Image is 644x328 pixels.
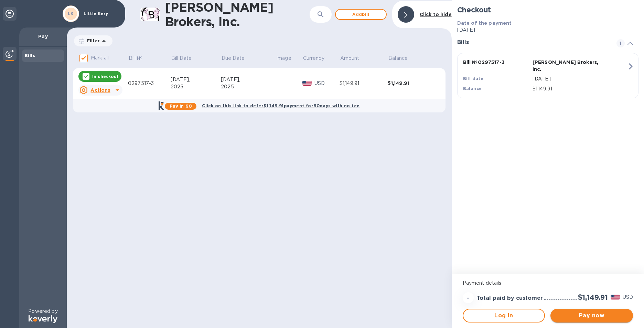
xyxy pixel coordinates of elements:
h3: Total paid by customer [476,295,543,302]
span: 1 [616,39,625,47]
h2: Checkout [457,6,638,14]
button: Pay now [550,309,633,322]
p: $1,149.91 [533,85,627,92]
div: [DATE], [171,76,221,83]
p: Currency [303,55,324,62]
div: 2025 [221,83,276,90]
p: Pay [25,33,61,40]
p: Bill № [129,55,143,62]
img: Logo [29,315,57,323]
b: Pay in 60 [170,103,192,109]
h2: $1,149.91 [578,293,608,302]
p: [PERSON_NAME] Brokers, Inc. [533,59,599,73]
span: Log in [469,311,539,320]
p: Mark all [91,54,109,62]
div: 2025 [171,83,221,90]
img: USD [611,295,620,299]
b: Click on this link to defer $1,149.91 payment for 60 days with no fee [202,103,359,108]
div: [DATE], [221,76,276,83]
div: $1,149.91 [340,80,388,87]
b: Balance [463,86,482,91]
p: USD [623,294,633,301]
b: Bill date [463,76,484,81]
p: Little Kery [84,11,118,16]
span: Add bill [341,10,380,19]
div: 0297517-3 [128,80,171,87]
button: Log in [463,309,545,322]
b: Date of the payment [457,20,512,26]
p: In checkout [92,74,119,79]
span: Balance [388,55,417,62]
p: Bill Date [171,55,192,62]
p: Image [276,55,291,62]
u: Actions [90,87,110,93]
p: Filter [84,38,100,44]
b: LK [68,11,74,16]
p: Amount [340,55,359,62]
p: Bill № 0297517-3 [463,59,530,66]
p: Powered by [28,308,57,315]
b: Bills [25,53,35,58]
p: [DATE] [457,26,638,34]
div: $1,149.91 [388,80,436,87]
button: Addbill [335,9,387,20]
span: Pay now [556,311,627,320]
p: Due Date [222,55,245,62]
b: Click to hide [420,12,452,17]
span: Bill Date [171,55,201,62]
p: Balance [388,55,408,62]
p: USD [314,80,340,87]
span: Due Date [222,55,254,62]
span: Bill № [129,55,152,62]
p: [DATE] [533,75,627,83]
div: = [463,292,474,303]
p: Payment details [463,280,633,287]
span: Amount [340,55,368,62]
img: USD [302,81,312,86]
button: Bill №0297517-3[PERSON_NAME] Brokers, Inc.Bill date[DATE]Balance$1,149.91 [457,53,638,98]
h3: Bills [457,39,608,46]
